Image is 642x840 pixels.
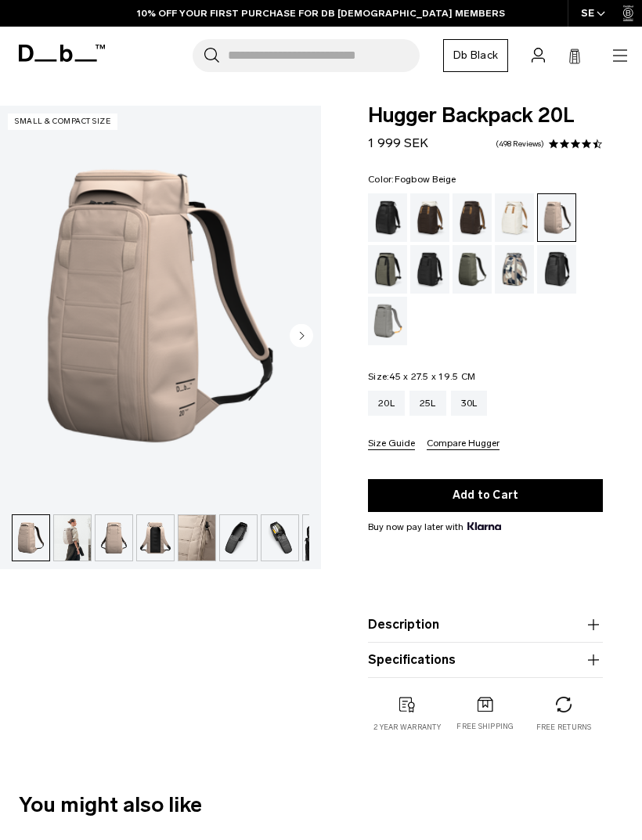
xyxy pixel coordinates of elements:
[368,438,415,450] button: Size Guide
[368,651,603,669] button: Specifications
[178,514,216,561] button: Hugger Backpack 20L Fogbow Beige
[261,515,298,561] img: Hugger Backpack 20L Fogbow Beige
[410,193,449,242] a: Cappuccino
[443,39,508,72] a: Db Black
[368,106,603,126] span: Hugger Backpack 20L
[410,245,449,294] a: Charcoal Grey
[453,245,492,294] a: Moss Green
[303,515,340,561] img: Hugger Backpack 20L Fogbow Beige
[537,245,576,294] a: Reflective Black
[219,514,258,561] button: Hugger Backpack 20L Fogbow Beige
[13,515,49,561] img: Hugger Backpack 20L Fogbow Beige
[395,174,456,185] span: Fogbow Beige
[53,514,92,561] button: Hugger Backpack 20L Fogbow Beige
[368,245,407,294] a: Forest Green
[368,372,475,381] legend: Size:
[427,438,500,450] button: Compare Hugger
[537,193,576,242] a: Fogbow Beige
[220,515,257,561] img: Hugger Backpack 20L Fogbow Beige
[368,297,407,345] a: Sand Grey
[368,193,407,242] a: Black Out
[179,515,215,561] img: Hugger Backpack 20L Fogbow Beige
[389,371,475,382] span: 45 x 27.5 x 19.5 CM
[95,514,133,561] button: Hugger Backpack 20L Fogbow Beige
[409,391,446,416] a: 25L
[302,514,341,561] button: Hugger Backpack 20L Fogbow Beige
[12,514,50,561] button: Hugger Backpack 20L Fogbow Beige
[467,522,501,530] img: {"height" => 20, "alt" => "Klarna"}
[496,140,544,148] a: 498 reviews
[137,6,505,20] a: 10% OFF YOUR FIRST PURCHASE FOR DB [DEMOGRAPHIC_DATA] MEMBERS
[456,721,514,732] p: Free shipping
[54,515,91,561] img: Hugger Backpack 20L Fogbow Beige
[368,175,456,184] legend: Color:
[495,193,534,242] a: Oatmilk
[8,114,117,130] p: Small & Compact Size
[368,615,603,634] button: Description
[373,722,441,733] p: 2 year warranty
[368,479,603,512] button: Add to Cart
[368,391,405,416] a: 20L
[136,514,175,561] button: Hugger Backpack 20L Fogbow Beige
[368,520,501,534] span: Buy now pay later with
[453,193,492,242] a: Espresso
[96,515,132,561] img: Hugger Backpack 20L Fogbow Beige
[261,514,299,561] button: Hugger Backpack 20L Fogbow Beige
[536,722,592,733] p: Free returns
[19,789,623,821] h2: You might also like
[495,245,534,294] a: Line Cluster
[137,515,174,561] img: Hugger Backpack 20L Fogbow Beige
[290,324,313,351] button: Next slide
[368,135,428,150] span: 1 999 SEK
[451,391,488,416] a: 30L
